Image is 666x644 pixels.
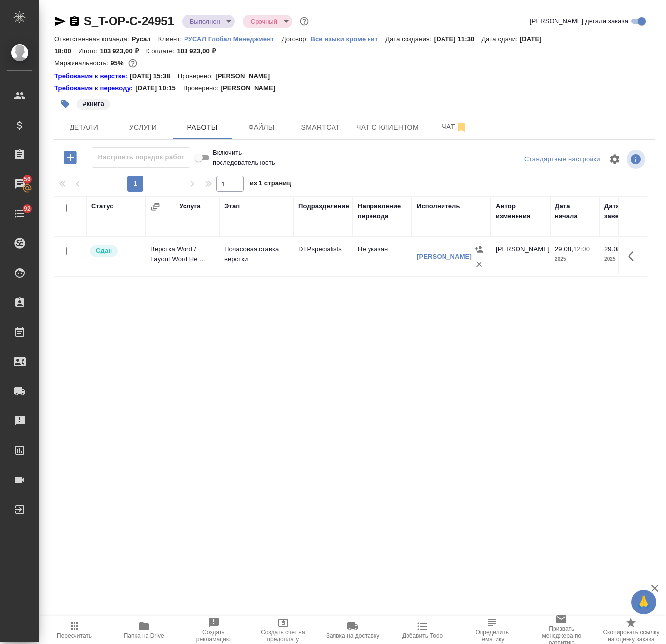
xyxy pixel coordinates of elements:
[326,632,379,639] span: Заявка на доставку
[604,202,644,221] div: Дата завершения
[215,71,277,81] p: [PERSON_NAME]
[178,71,216,81] p: Проверено:
[54,83,135,93] a: Требования к переводу:
[89,244,141,258] div: Менеджер проверил работу исполнителя, передает ее на следующий этап
[356,121,419,134] span: Чат с клиентом
[298,202,349,211] div: Подразделение
[54,83,135,93] div: Нажми, чтобы открыть папку с инструкцией
[602,629,660,643] span: Скопировать ссылку на оценку заказа
[96,246,112,256] p: Сдан
[224,202,240,211] div: Этап
[146,239,220,274] td: Верстка Word / Layout Word Не ...
[472,242,486,257] button: Назначить
[187,17,223,26] button: Выполнен
[54,71,130,81] a: Требования к верстке:
[243,15,292,28] div: Выполнен
[603,147,627,171] span: Настроить таблицу
[527,616,596,644] button: Призвать менеджера по развитию
[221,83,283,93] p: [PERSON_NAME]
[522,152,603,167] div: split button
[353,239,412,274] td: Не указан
[457,616,527,644] button: Определить тематику
[83,99,104,109] p: #книга
[555,202,594,221] div: Дата начала
[402,632,443,639] span: Добавить Todo
[179,121,226,134] span: Работы
[135,83,183,93] p: [DATE] 10:15
[434,35,482,43] p: [DATE] 11:30
[310,35,385,43] p: Все языки кроме кит
[124,632,164,639] span: Папка на Drive
[250,177,291,192] span: из 1 страниц
[60,121,108,134] span: Детали
[635,592,652,612] span: 🙏
[298,15,311,28] button: Доп статусы указывают на важность/срочность заказа
[431,121,478,133] span: Чат
[78,47,100,55] p: Итого:
[472,257,486,271] button: Удалить
[119,121,167,134] span: Услуги
[481,35,519,43] p: Дата сдачи:
[185,629,242,643] span: Создать рекламацию
[573,245,590,253] p: 12:00
[631,590,656,614] button: 🙏
[248,616,318,644] button: Создать счет на предоплату
[184,35,282,43] p: РУСАЛ Глобал Менеджмент
[184,34,282,43] a: РУСАЛ Глобал Менеджмент
[111,59,126,67] p: 95%
[627,150,647,169] span: Посмотреть информацию
[57,632,92,639] span: Пересчитать
[318,616,387,644] button: Заявка на доставку
[126,57,139,69] button: 4020.00 RUB;
[555,254,594,264] p: 2025
[555,245,573,253] p: 29.08,
[158,35,184,43] p: Клиент:
[183,83,221,93] p: Проверено:
[604,254,644,264] p: 2025
[530,16,628,26] span: [PERSON_NAME] детали заказа
[248,17,280,26] button: Срочный
[224,244,289,264] p: Почасовая ставка верстки
[130,71,178,81] p: [DATE] 15:38
[18,204,37,214] span: 92
[2,172,37,197] a: 56
[54,71,130,81] div: Нажми, чтобы открыть папку с инструкцией
[310,34,385,43] a: Все языки кроме кит
[213,148,275,168] span: Включить последовательность
[84,14,174,28] a: S_T-OP-C-24951
[455,121,467,133] svg: Отписаться
[76,99,111,107] span: книга
[91,202,113,211] div: Статус
[358,202,407,221] div: Направление перевода
[417,202,460,211] div: Исполнитель
[463,629,521,643] span: Определить тематику
[496,202,545,221] div: Автор изменения
[604,245,623,253] p: 29.08,
[388,616,457,644] button: Добавить Todo
[39,616,109,644] button: Пересчитать
[297,121,344,134] span: Smartcat
[69,15,80,27] button: Скопировать ссылку
[179,616,248,644] button: Создать рекламацию
[177,47,222,55] p: 103 923,00 ₽
[491,239,550,274] td: [PERSON_NAME]
[132,35,158,43] p: Русал
[182,15,235,28] div: Выполнен
[282,35,311,43] p: Договор:
[385,35,434,43] p: Дата создания:
[238,121,285,134] span: Файлы
[622,244,646,268] button: Здесь прячутся важные кнопки
[254,629,312,643] span: Создать счет на предоплату
[109,616,179,644] button: Папка на Drive
[54,93,76,115] button: Добавить тэг
[100,47,146,55] p: 103 923,00 ₽
[2,202,37,226] a: 92
[596,616,666,644] button: Скопировать ссылку на оценку заказа
[54,15,66,27] button: Скопировать ссылку для ЯМессенджера
[146,47,177,55] p: К оплате:
[57,147,84,168] button: Добавить работу
[294,239,353,274] td: DTPspecialists
[150,202,160,212] button: Сгруппировать
[179,202,200,211] div: Услуга
[417,253,472,260] a: [PERSON_NAME]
